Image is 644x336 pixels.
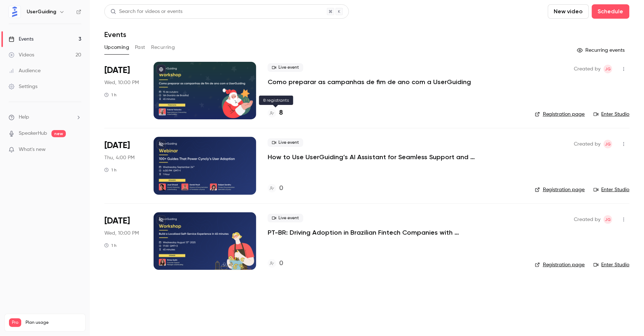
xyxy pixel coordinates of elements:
[604,65,612,73] span: Joud Ghazal
[268,228,484,237] a: PT-BR: Driving Adoption in Brazilian Fintech Companies with UserGuiding
[268,63,303,72] span: Live event
[279,108,283,118] h4: 8
[51,130,66,137] span: new
[548,4,589,19] button: New video
[104,137,142,194] div: Oct 23 Thu, 4:00 PM (Europe/Istanbul)
[104,154,135,161] span: Thu, 4:00 PM
[592,4,630,19] button: Schedule
[535,261,585,268] a: Registration page
[604,215,612,224] span: Joud Ghazal
[268,138,303,147] span: Live event
[605,215,611,224] span: JG
[73,147,81,153] iframe: Noticeable Trigger
[104,243,117,248] div: 1 h
[268,214,303,222] span: Live event
[9,36,33,43] div: Events
[9,67,41,74] div: Audience
[535,111,585,118] a: Registration page
[268,78,471,86] a: Como preparar as campanhas de fim de ano com a UserGuiding
[268,259,283,268] a: 0
[9,83,37,90] div: Settings
[9,6,21,18] img: UserGuiding
[104,140,130,151] span: [DATE]
[26,320,81,326] span: Plan usage
[104,65,130,76] span: [DATE]
[574,45,630,56] button: Recurring events
[268,153,484,161] a: How to Use UserGuiding’s AI Assistant for Seamless Support and Adoption
[104,215,130,227] span: [DATE]
[104,30,126,39] h1: Events
[594,186,630,193] a: Enter Studio
[104,230,139,237] span: Wed, 10:00 PM
[110,8,182,15] div: Search for videos or events
[574,215,601,224] span: Created by
[594,261,630,268] a: Enter Studio
[574,65,601,73] span: Created by
[151,42,175,53] button: Recurring
[135,42,145,53] button: Past
[104,79,139,86] span: Wed, 10:00 PM
[604,140,612,148] span: Joud Ghazal
[9,318,21,327] span: Pro
[279,184,283,193] h4: 0
[605,65,611,73] span: JG
[9,51,34,59] div: Videos
[104,92,117,98] div: 1 h
[535,186,585,193] a: Registration page
[279,259,283,268] h4: 0
[104,212,142,270] div: Oct 29 Wed, 4:00 PM (America/Sao Paulo)
[104,62,142,119] div: Oct 15 Wed, 4:00 PM (America/Sao Paulo)
[19,146,46,153] span: What's new
[605,140,611,148] span: JG
[104,167,117,173] div: 1 h
[268,108,283,118] a: 8
[594,111,630,118] a: Enter Studio
[574,140,601,148] span: Created by
[19,114,29,121] span: Help
[27,8,56,15] h6: UserGuiding
[19,130,47,137] a: SpeakerHub
[268,184,283,193] a: 0
[9,114,81,121] li: help-dropdown-opener
[104,42,129,53] button: Upcoming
